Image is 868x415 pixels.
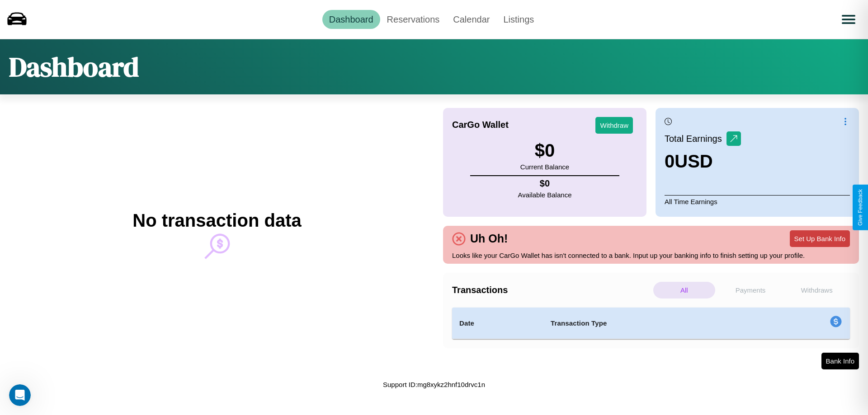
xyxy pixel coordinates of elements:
[595,117,633,134] button: Withdraw
[665,151,741,172] h3: 0 USD
[9,384,31,406] iframe: Intercom live chat
[452,120,509,130] h4: CarGo Wallet
[720,282,782,298] p: Payments
[452,285,651,295] h4: Transactions
[665,195,850,208] p: All Time Earnings
[786,282,848,298] p: Withdraws
[380,10,447,29] a: Reservations
[9,48,139,85] h1: Dashboard
[520,140,569,161] h3: $ 0
[836,7,861,32] button: Open menu
[551,318,756,329] h4: Transaction Type
[520,161,569,173] p: Current Balance
[821,353,859,369] button: Bank Info
[446,10,496,29] a: Calendar
[452,308,850,339] table: simple table
[322,10,380,29] a: Dashboard
[459,318,536,329] h4: Date
[132,210,301,231] h2: No transaction data
[383,378,485,391] p: Support ID: mg8xykz2hnf10drvc1n
[466,232,512,245] h4: Uh Oh!
[496,10,541,29] a: Listings
[790,230,850,247] button: Set Up Bank Info
[653,282,715,298] p: All
[518,178,572,189] h4: $ 0
[518,189,572,201] p: Available Balance
[452,249,850,261] p: Looks like your CarGo Wallet has isn't connected to a bank. Input up your banking info to finish ...
[665,131,726,147] p: Total Earnings
[857,189,863,226] div: Give Feedback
